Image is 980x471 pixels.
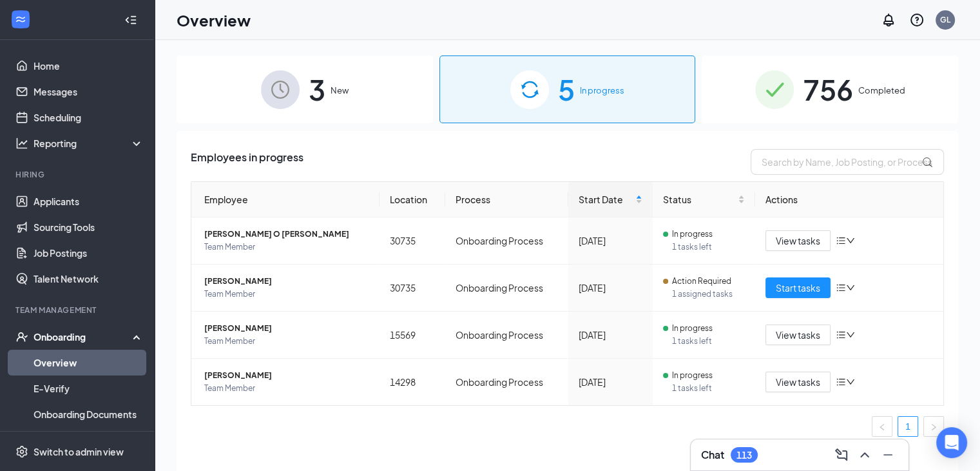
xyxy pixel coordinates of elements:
[672,241,745,254] span: 1 tasks left
[309,67,325,112] span: 3
[204,288,369,301] span: Team Member
[204,275,369,288] span: [PERSON_NAME]
[672,369,713,382] span: In progress
[380,182,445,217] th: Location
[663,192,735,206] span: Status
[857,447,872,463] svg: ChevronUp
[755,182,943,217] th: Actions
[204,382,369,395] span: Team Member
[653,182,755,217] th: Status
[858,84,905,97] span: Completed
[836,377,846,387] span: bars
[204,335,369,348] span: Team Member
[881,12,896,28] svg: Notifications
[836,330,846,340] span: bars
[14,13,27,26] svg: WorkstreamLogo
[34,214,144,240] a: Sourcing Tools
[204,369,369,382] span: [PERSON_NAME]
[204,228,369,241] span: [PERSON_NAME] O [PERSON_NAME]
[940,14,950,25] div: GL
[909,12,925,28] svg: QuestionInfo
[380,265,445,312] td: 30735
[34,137,144,150] div: Reporting
[846,377,855,386] span: down
[898,416,918,437] li: 1
[765,325,831,345] button: View tasks
[672,228,713,241] span: In progress
[672,288,745,301] span: 1 assigned tasks
[836,283,846,293] span: bars
[765,372,831,392] button: View tasks
[34,266,144,292] a: Talent Network
[803,67,853,112] span: 756
[701,448,724,462] h3: Chat
[834,447,849,463] svg: ComposeMessage
[204,241,369,254] span: Team Member
[15,137,28,150] svg: Analysis
[191,182,380,217] th: Employee
[836,235,846,246] span: bars
[776,328,820,342] span: View tasks
[34,53,144,79] a: Home
[34,350,144,376] a: Overview
[15,330,28,343] svg: UserCheck
[34,105,144,130] a: Scheduling
[923,416,944,437] li: Next Page
[672,322,713,335] span: In progress
[445,265,568,312] td: Onboarding Process
[846,330,855,339] span: down
[380,359,445,405] td: 14298
[445,217,568,265] td: Onboarding Process
[765,277,831,298] button: Start tasks
[736,450,752,461] div: 113
[751,149,944,175] input: Search by Name, Job Posting, or Process
[191,149,303,175] span: Employees in progress
[34,330,133,343] div: Onboarding
[579,328,643,342] div: [DATE]
[923,416,944,437] button: right
[445,182,568,217] th: Process
[124,14,137,26] svg: Collapse
[765,230,831,251] button: View tasks
[776,375,820,389] span: View tasks
[872,416,892,437] li: Previous Page
[579,234,643,248] div: [DATE]
[854,445,875,465] button: ChevronUp
[872,416,892,437] button: left
[558,67,575,112] span: 5
[776,234,820,248] span: View tasks
[776,281,820,295] span: Start tasks
[445,312,568,359] td: Onboarding Process
[579,375,643,389] div: [DATE]
[34,188,144,214] a: Applicants
[672,275,731,288] span: Action Required
[846,283,855,292] span: down
[15,169,141,180] div: Hiring
[672,382,745,395] span: 1 tasks left
[579,192,633,206] span: Start Date
[878,423,886,431] span: left
[15,305,141,316] div: Team Management
[34,376,144,401] a: E-Verify
[878,445,898,465] button: Minimize
[672,335,745,348] span: 1 tasks left
[15,445,28,458] svg: Settings
[177,9,251,31] h1: Overview
[880,447,896,463] svg: Minimize
[936,427,967,458] div: Open Intercom Messenger
[34,240,144,266] a: Job Postings
[34,79,144,105] a: Messages
[331,84,349,97] span: New
[34,401,144,427] a: Onboarding Documents
[846,236,855,245] span: down
[579,281,643,295] div: [DATE]
[831,445,852,465] button: ComposeMessage
[930,423,937,431] span: right
[898,417,918,436] a: 1
[580,84,624,97] span: In progress
[34,445,124,458] div: Switch to admin view
[34,427,144,453] a: Activity log
[380,312,445,359] td: 15569
[445,359,568,405] td: Onboarding Process
[380,217,445,265] td: 30735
